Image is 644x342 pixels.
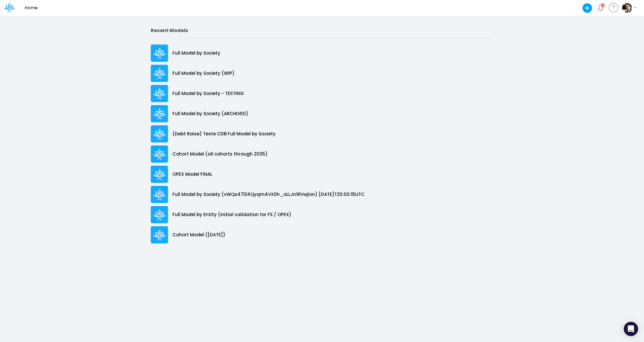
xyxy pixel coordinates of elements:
div: 2 unread items [602,4,604,7]
p: (Debt Raise) Teste CDB Full Model by Society [172,131,276,137]
div: Open Intercom Messenger [624,322,638,336]
a: Full Model by Society [151,43,493,63]
p: Full Model by Society (vWQs47l34Qyqm4VX0h_oLLJn9lVwjIon) [DATE]T20:00:15UTC [172,191,365,198]
a: Notifications [597,4,604,11]
a: Cohort Model ([DATE]) [151,225,493,245]
p: OPEX Model FINAL [172,171,212,178]
a: Full Model by Entity (initial validation for FS / OPEX) [151,205,493,225]
a: Full Model by Society (ARCHIVED) [151,104,493,124]
a: (Debt Raise) Teste CDB Full Model by Society [151,124,493,144]
p: Cohort Model (all cohorts through 2035) [172,151,268,158]
a: Full Model by Society (WIP) [151,63,493,83]
p: Full Model by Society (ARCHIVED) [172,110,248,117]
p: Full Model by Society [172,50,220,57]
a: Cohort Model (all cohorts through 2035) [151,144,493,164]
a: Full Model by Society - TESTING [151,83,493,104]
a: OPEX Model FINAL [151,164,493,184]
p: Home [25,5,37,11]
p: Full Model by Society (WIP) [172,70,235,77]
p: Cohort Model ([DATE]) [172,232,225,238]
a: Full Model by Society (vWQs47l34Qyqm4VX0h_oLLJn9lVwjIon) [DATE]T20:00:15UTC [151,184,493,205]
p: Full Model by Society - TESTING [172,90,244,97]
p: Full Model by Entity (initial validation for FS / OPEX) [172,211,291,218]
h2: Recent Models [151,28,493,33]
